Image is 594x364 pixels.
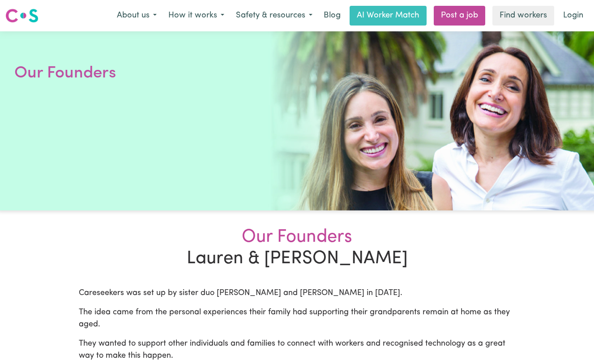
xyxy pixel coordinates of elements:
[79,227,516,248] span: Our Founders
[111,6,162,25] button: About us
[5,5,38,26] a: Careseekers logo
[79,338,516,362] p: They wanted to support other individuals and families to connect with workers and recognised tech...
[73,227,521,270] h2: Lauren & [PERSON_NAME]
[558,6,589,26] a: Login
[350,6,427,26] a: AI Worker Match
[14,62,229,85] h1: Our Founders
[79,287,516,300] p: Careseekers was set up by sister duo [PERSON_NAME] and [PERSON_NAME] in [DATE].
[318,6,346,26] a: Blog
[492,6,554,26] a: Find workers
[5,8,38,24] img: Careseekers logo
[162,6,230,25] button: How it works
[434,6,485,26] a: Post a job
[79,307,516,331] p: The idea came from the personal experiences their family had supporting their grandparents remain...
[230,6,318,25] button: Safety & resources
